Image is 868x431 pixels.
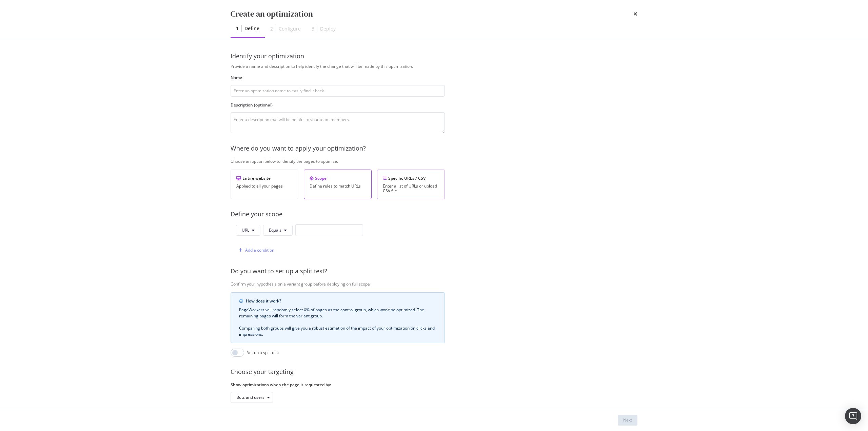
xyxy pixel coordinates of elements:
[231,281,671,287] div: Confirm your hypothesis on a variant group before deploying on full scope
[263,225,293,236] button: Equals
[231,85,445,97] input: Enter an optimization name to easily find it back
[623,417,632,423] div: Next
[269,227,281,233] span: Equals
[231,392,273,403] button: Bots and users
[231,63,671,69] div: Provide a name and description to help identify the change that will be made by this optimization.
[246,298,436,304] div: How does it work?
[231,408,445,414] label: Show optimizations on the following devices:
[231,292,445,343] div: info banner
[236,25,239,32] div: 1
[312,25,314,32] div: 3
[279,25,301,32] div: Configure
[236,225,260,236] button: URL
[231,52,637,61] div: Identify your optimization
[236,184,293,189] div: Applied to all your pages
[231,210,671,219] div: Define your scope
[383,175,439,181] div: Specific URLs / CSV
[231,75,445,80] label: Name
[231,368,671,376] div: Choose your targeting
[245,247,274,253] div: Add a condition
[236,175,293,181] div: Entire website
[236,395,264,399] div: Bots and users
[231,144,671,153] div: Where do you want to apply your optimization?
[618,415,637,426] button: Next
[231,102,445,108] label: Description (optional)
[242,227,249,233] span: URL
[633,8,637,20] div: times
[845,408,861,424] div: Open Intercom Messenger
[383,184,439,193] div: Enter a list of URLs or upload CSV file
[310,184,366,189] div: Define rules to match URLs
[231,8,313,20] div: Create an optimization
[239,307,436,337] div: PageWorkers will randomly select X% of pages as the control group, which won’t be optimized. The ...
[236,245,274,256] button: Add a condition
[244,25,259,32] div: Define
[310,175,366,181] div: Scope
[247,350,279,355] div: Set up a split test
[231,267,671,276] div: Do you want to set up a split test?
[231,382,445,388] label: Show optimizations when the page is requested by:
[231,158,671,164] div: Choose an option below to identify the pages to optimize.
[320,25,336,32] div: Deploy
[270,25,273,32] div: 2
